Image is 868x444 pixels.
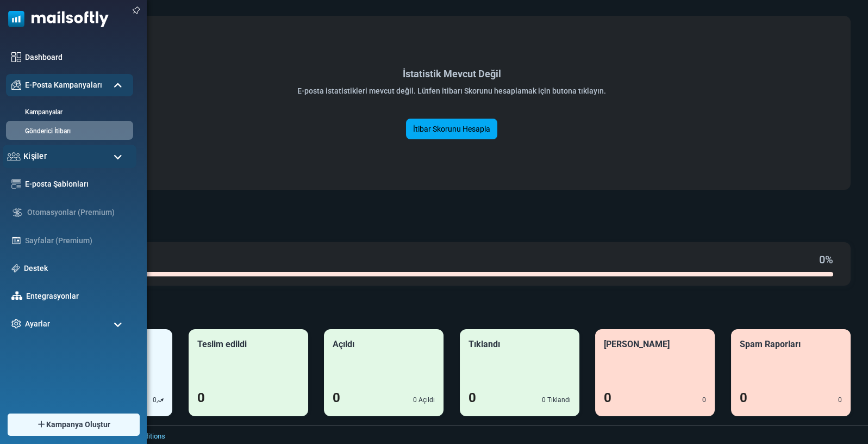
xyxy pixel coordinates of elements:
[11,80,21,90] img: campaigns-icon.png
[469,339,500,349] span: Tıklandı
[7,152,21,161] img: contacts-icon.svg
[197,388,205,408] span: 0
[26,291,128,302] a: Entegrasyonlar
[403,66,501,81] p: İstatistik Mevcut Değil
[740,339,801,349] span: Spam Raporları
[838,396,842,404] span: 0
[197,339,247,349] span: Teslim edildi
[11,264,20,273] img: support-icon.svg
[297,85,606,97] p: E-posta istatistikleri mevcut değil. Lütfen itibarı Skorunu hesaplamak için butona tıklayın.
[333,388,340,408] span: 0
[11,179,21,189] img: email-templates-icon.svg
[604,339,670,349] span: [PERSON_NAME]
[702,396,706,404] span: 0
[11,206,23,219] img: workflow.svg
[25,79,102,91] span: E-Posta Kampanyaları
[25,52,128,63] a: Dashboard
[24,263,128,274] a: Destek
[542,396,571,404] span: 0 Tıklandı
[153,395,164,405] span: 0
[413,395,435,405] span: 0 Açıldı
[6,126,130,136] a: Gönderici İtibarı
[25,178,128,190] a: E-posta Şablonları
[11,236,21,245] img: landing_pages.svg
[46,419,110,430] span: Kampanya Oluştur
[11,52,21,62] img: dashboard-icon.svg
[604,388,611,408] span: 0
[23,150,47,162] span: Kişiler
[819,251,833,268] span: %
[819,253,825,266] span: 0
[25,318,50,330] span: Ayarlar
[406,119,497,139] a: İtibar Skorunu Hesapla
[6,107,130,117] a: Kampanyalar
[333,339,354,349] span: Açıldı
[469,388,476,408] span: 0
[11,319,21,329] img: settings-icon.svg
[740,388,747,408] span: 0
